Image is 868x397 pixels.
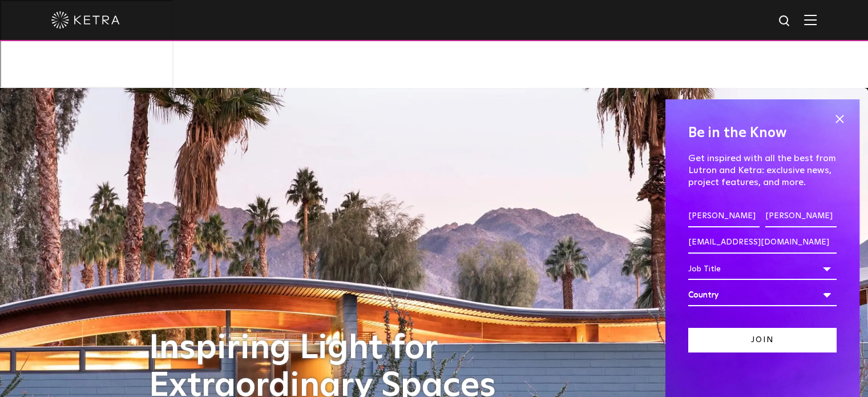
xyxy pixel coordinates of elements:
h4: Be in the Know [688,122,837,144]
img: search icon [778,14,792,29]
img: ketra-logo-2019-white [51,11,120,29]
div: Country [688,284,837,306]
input: First Name [688,206,760,227]
p: Get inspired with all the best from Lutron and Ketra: exclusive news, project features, and more. [688,153,837,188]
div: Job Title [688,258,837,280]
input: Join [688,328,837,352]
input: Email [688,232,837,254]
img: Hamburger%20Nav.svg [804,14,817,25]
input: Last Name [765,206,837,227]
